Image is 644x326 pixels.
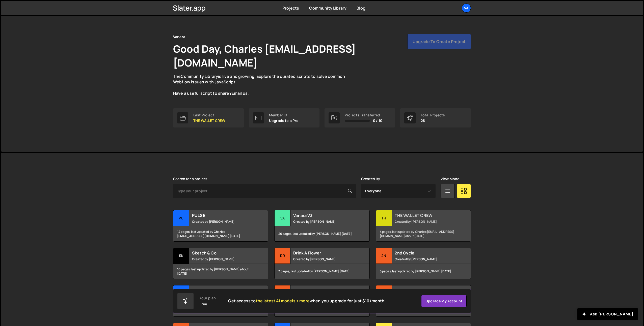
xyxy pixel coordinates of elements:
[193,113,225,117] div: Last Project
[232,90,248,96] a: Email us
[376,248,471,279] a: 2n 2nd Cycle Created by [PERSON_NAME] 5 pages, last updated by [PERSON_NAME] [DATE]
[173,248,189,264] div: Sk
[376,248,392,264] div: 2n
[173,226,268,241] div: 12 pages, last updated by Charles [EMAIL_ADDRESS][DOMAIN_NAME] [DATE]
[395,257,455,261] small: Created by [PERSON_NAME]
[357,5,365,11] a: Blog
[293,257,354,261] small: Created by [PERSON_NAME]
[173,248,268,279] a: Sk Sketch & Co Created by [PERSON_NAME] 10 pages, last updated by [PERSON_NAME] about [DATE]
[173,210,189,226] div: PU
[462,4,471,13] a: Va
[395,219,455,224] small: Created by [PERSON_NAME]
[293,213,354,218] h2: Vanara V3
[192,213,253,218] h2: PULSE
[192,288,253,293] h2: Planifique
[274,210,369,242] a: Va Vanara V3 Created by [PERSON_NAME] 26 pages, last updated by [PERSON_NAME] [DATE]
[293,219,354,224] small: Created by [PERSON_NAME]
[173,34,185,40] div: Vanara
[269,119,299,123] p: Upgrade to a Pro
[361,177,380,181] label: Created By
[173,285,268,317] a: Pl Planifique Created by [PERSON_NAME] 4 pages, last updated by [PERSON_NAME] [DATE]
[395,213,455,218] h2: THE WALLET CREW
[373,119,382,123] span: 0 / 10
[309,5,346,11] a: Community Library
[181,74,218,79] a: Community Library
[376,285,471,317] a: En English By P Created by [PERSON_NAME] 3 pages, last updated by [PERSON_NAME] [DATE]
[376,210,471,242] a: TH THE WALLET CREW Created by [PERSON_NAME] 4 pages, last updated by Charles [EMAIL_ADDRESS][DOMA...
[200,302,207,306] div: Free
[269,113,299,117] div: Member ID
[173,74,355,96] p: The is live and growing. Explore the curated scripts to solve common Webflow issues with JavaScri...
[441,177,459,181] label: View Mode
[275,285,290,301] div: Op
[395,250,455,256] h2: 2nd Cycle
[275,248,290,264] div: Dr
[274,248,369,279] a: Dr Drink A Flower Created by [PERSON_NAME] 7 pages, last updated by [PERSON_NAME] [DATE]
[228,299,386,303] h2: Get access to when you upgrade for just $10/month!
[200,296,216,300] div: Your plan
[376,226,471,241] div: 4 pages, last updated by Charles [EMAIL_ADDRESS][DOMAIN_NAME] about [DATE]
[345,113,382,117] div: Projects Transferred
[376,285,392,301] div: En
[275,264,369,279] div: 7 pages, last updated by [PERSON_NAME] [DATE]
[192,257,253,261] small: Created by [PERSON_NAME]
[395,288,455,293] h2: English By P
[421,119,445,123] p: 26
[193,119,225,123] p: THE WALLET CREW
[173,108,244,127] a: Last Project THE WALLET CREW
[421,113,445,117] div: Total Projects
[282,5,299,11] a: Projects
[376,210,392,226] div: TH
[275,226,369,241] div: 26 pages, last updated by [PERSON_NAME] [DATE]
[275,210,290,226] div: Va
[376,264,471,279] div: 5 pages, last updated by [PERSON_NAME] [DATE]
[192,219,253,224] small: Created by [PERSON_NAME]
[293,250,354,256] h2: Drink A Flower
[421,295,467,307] a: Upgrade my account
[256,298,310,304] span: the latest AI models + more
[173,42,425,70] h1: Good Day, Charles [EMAIL_ADDRESS][DOMAIN_NAME]
[173,210,268,242] a: PU PULSE Created by [PERSON_NAME] 12 pages, last updated by Charles [EMAIL_ADDRESS][DOMAIN_NAME] ...
[173,184,356,198] input: Type your project...
[293,288,354,293] h2: Opteamwork
[173,285,189,301] div: Pl
[192,250,253,256] h2: Sketch & Co
[274,285,369,317] a: Op Opteamwork Created by [PERSON_NAME] 11 pages, last updated by ilyass ajdaini [DATE]
[173,264,268,279] div: 10 pages, last updated by [PERSON_NAME] about [DATE]
[577,308,638,320] button: Ask [PERSON_NAME]
[173,177,207,181] label: Search for a project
